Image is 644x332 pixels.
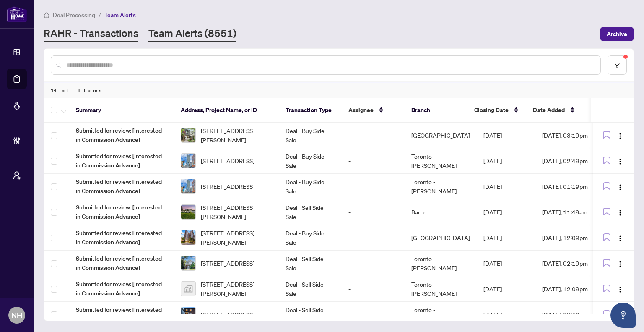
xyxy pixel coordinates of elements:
th: Branch [405,98,467,123]
a: RAHR - Transactions [44,26,138,42]
td: - [342,276,405,302]
img: thumbnail-img [181,230,195,245]
td: - [342,302,405,327]
span: Submitted for review: [Interested in Commission Advance] [76,305,167,324]
td: - [342,199,405,225]
button: Archive [600,27,634,41]
th: Date Added [526,98,602,123]
span: filter [614,62,620,68]
td: [DATE] [477,225,535,251]
img: Logo [617,209,623,216]
td: [DATE], 11:49am [535,199,611,225]
span: Submitted for review: [Interested in Commission Advance] [76,126,167,144]
button: Logo [613,231,627,244]
img: thumbnail-img [181,154,195,168]
td: - [342,148,405,174]
span: Submitted for review: [Interested in Commission Advance] [76,203,167,221]
td: - [342,251,405,276]
span: Submitted for review: [Interested in Commission Advance] [76,152,167,170]
td: Deal - Buy Side Sale [279,123,342,148]
td: [DATE], 12:09pm [535,225,611,251]
img: Logo [617,261,623,267]
th: Summary [69,98,174,123]
img: thumbnail-img [181,282,195,296]
td: Toronto - [PERSON_NAME] [405,302,477,327]
span: Deal Processing [53,11,95,19]
img: logo [7,6,27,22]
span: [STREET_ADDRESS][PERSON_NAME] [201,228,272,247]
span: [STREET_ADDRESS][PERSON_NAME] [201,280,272,298]
td: - [342,123,405,148]
td: Toronto - [PERSON_NAME] [405,148,477,174]
button: filter [608,55,627,75]
td: Toronto - [PERSON_NAME] [405,251,477,276]
img: Logo [617,158,623,165]
td: [DATE] [477,148,535,174]
span: [STREET_ADDRESS] [201,310,254,319]
img: Logo [617,235,623,242]
button: Open asap [610,303,636,328]
td: [GEOGRAPHIC_DATA] [405,123,477,148]
img: Logo [617,286,623,293]
td: Deal - Sell Side Sale [279,199,342,225]
button: Logo [613,128,627,142]
td: [DATE] [477,123,535,148]
span: Archive [607,27,627,41]
span: Assignee [348,105,374,115]
span: [STREET_ADDRESS] [201,182,254,191]
td: Toronto - [PERSON_NAME] [405,276,477,302]
span: Submitted for review: [Interested in Commission Advance] [76,177,167,196]
td: - [342,174,405,199]
button: Logo [613,256,627,270]
span: Submitted for review: [Interested in Commission Advance] [76,254,167,272]
span: [STREET_ADDRESS][PERSON_NAME] [201,203,272,221]
button: Logo [613,282,627,295]
td: - [342,225,405,251]
td: Toronto - [PERSON_NAME] [405,174,477,199]
td: Deal - Buy Side Sale [279,174,342,199]
th: Transaction Type [279,98,342,123]
button: Logo [613,154,627,167]
td: [DATE] [477,251,535,276]
span: [STREET_ADDRESS] [201,259,254,268]
td: [GEOGRAPHIC_DATA] [405,225,477,251]
span: NH [11,309,22,321]
button: Logo [613,205,627,219]
td: [DATE], 02:19pm [535,251,611,276]
button: Logo [613,180,627,193]
img: thumbnail-img [181,205,195,219]
td: Deal - Buy Side Sale [279,225,342,251]
span: [STREET_ADDRESS][PERSON_NAME] [201,126,272,144]
span: Team Alerts [104,11,136,19]
img: Logo [617,184,623,191]
td: [DATE], 03:19pm [535,123,611,148]
td: [DATE], 02:49pm [535,148,611,174]
td: Deal - Sell Side Sale [279,276,342,302]
span: Closing Date [474,105,509,115]
span: Submitted for review: [Interested in Commission Advance] [76,228,167,247]
img: thumbnail-img [181,179,195,193]
span: user-switch [13,171,21,180]
span: Date Added [533,105,565,115]
span: [STREET_ADDRESS] [201,156,254,165]
td: [DATE] [477,199,535,225]
th: Closing Date [467,98,526,123]
span: home [44,12,49,18]
td: Barrie [405,199,477,225]
td: [DATE] [477,276,535,302]
th: Address, Project Name, or ID [174,98,279,123]
td: [DATE], 12:09pm [535,276,611,302]
td: [DATE], 01:19pm [535,174,611,199]
img: thumbnail-img [181,307,195,322]
div: 14 of Items [44,82,634,98]
td: [DATE] [477,302,535,327]
img: thumbnail-img [181,256,195,270]
span: Submitted for review: [Interested in Commission Advance] [76,280,167,298]
img: Logo [617,133,623,139]
td: Deal - Sell Side Sale [279,251,342,276]
th: Assignee [342,98,405,123]
img: thumbnail-img [181,128,195,142]
td: [DATE], 07:49pm [535,302,611,327]
a: Team Alerts (8551) [148,26,236,42]
td: [DATE] [477,174,535,199]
